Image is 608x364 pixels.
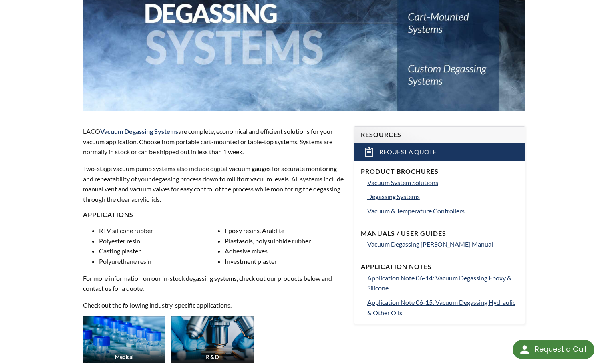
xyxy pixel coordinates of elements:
[225,236,344,246] li: Plastasols, polysulphide rubber
[367,179,438,186] span: Vacuum System Solutions
[83,211,344,219] h4: Applications
[361,167,518,176] h4: Product Brochures
[354,143,525,161] a: Request a Quote
[99,225,218,236] li: RTV silicone rubber
[171,316,254,362] img: Industry_R_D_Thumb.jpg
[361,263,518,271] h4: Application Notes
[99,256,218,267] li: Polyurethane resin
[513,340,594,359] div: Request a Call
[83,300,344,310] p: Check out the following industry-specific applications.
[379,148,436,156] span: Request a Quote
[518,343,531,356] img: round button
[99,236,218,246] li: Polyester resin
[83,273,344,294] p: For more information on our in-stock degassing systems, check out our products below and contact ...
[535,340,586,358] div: Request a Call
[225,246,344,256] li: Adhesive mixes
[367,207,465,215] span: Vacuum & Temperature Controllers
[367,206,518,216] a: Vacuum & Temperature Controllers
[367,298,515,316] span: Application Note 06-15: Vacuum Degassing Hydraulic & Other Oils
[367,240,493,248] span: Vacuum Degassing [PERSON_NAME] Manual
[367,177,518,188] a: Vacuum System Solutions
[367,239,518,249] a: Vacuum Degassing [PERSON_NAME] Manual
[361,131,518,139] h4: Resources
[225,225,344,236] li: Epoxy resins, Araldite
[83,126,344,157] p: LACO are complete, economical and efficient solutions for your vacuum application. Choose from po...
[225,256,344,267] li: Investment plaster
[367,273,518,293] a: Application Note 06-14: Vacuum Degassing Epoxy & Silicone
[367,191,518,202] a: Degassing Systems
[367,193,420,200] span: Degassing Systems
[361,229,518,238] h4: Manuals / User Guides
[367,274,511,292] span: Application Note 06-14: Vacuum Degassing Epoxy & Silicone
[100,127,178,135] strong: Vacuum Degassing Systems
[99,246,218,256] li: Casting plaster
[367,297,518,318] a: Application Note 06-15: Vacuum Degassing Hydraulic & Other Oils
[83,316,165,362] img: Industry_Medical_Thumb.jpg
[83,163,344,204] p: Two-stage vacuum pump systems also include digital vacuum gauges for accurate monitoring and repe...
